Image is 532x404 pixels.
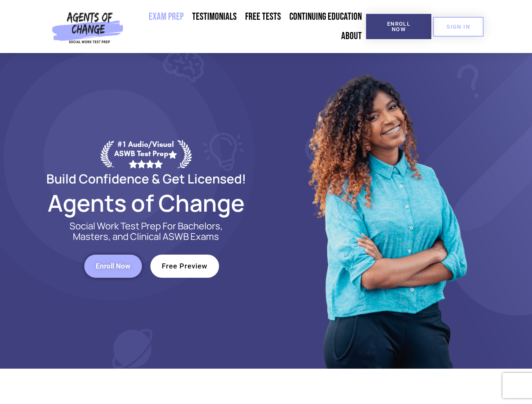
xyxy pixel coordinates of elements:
span: Enroll Now [380,21,418,32]
a: Enroll Now [366,14,431,39]
a: Continuing Education [285,7,366,27]
a: About [337,27,366,46]
a: Free Tests [241,7,285,27]
a: Exam Prep [144,7,188,27]
span: Free Preview [162,263,208,270]
p: Social Work Test Prep For Bachelors, Masters, and Clinical ASWB Exams [60,221,233,242]
img: Website Image 1 (1) [302,53,471,369]
a: Testimonials [188,7,241,27]
a: SIGN IN [433,17,484,37]
a: Free Preview [150,255,219,278]
a: Enroll Now [84,255,142,278]
h2: Build Confidence & Get Licensed! [26,173,266,185]
h2: Agents of Change [26,193,266,213]
span: SIGN IN [446,24,470,29]
div: #1 Audio/Visual ASWB Test Prep [114,140,177,168]
nav: Menu [127,7,366,46]
span: Enroll Now [96,263,131,270]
